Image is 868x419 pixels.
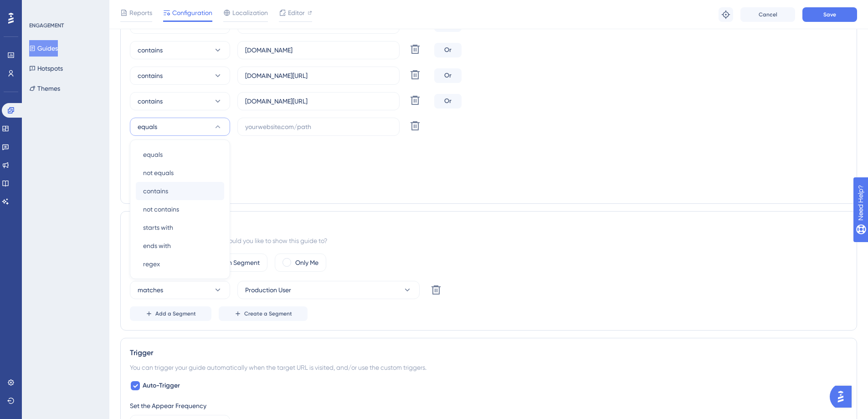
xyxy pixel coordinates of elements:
[155,310,196,317] span: Add a Segment
[143,380,180,391] span: Auto-Trigger
[136,145,224,164] button: equals
[830,383,857,410] iframe: UserGuiding AI Assistant Launcher
[245,122,392,132] input: yourwebsite.com/path
[130,118,230,136] button: equals
[740,7,795,22] button: Cancel
[138,121,157,132] span: equals
[802,7,857,22] button: Save
[138,45,163,56] span: contains
[143,222,173,233] span: starts with
[29,40,58,57] button: Guides
[434,68,462,83] div: Or
[434,43,462,57] div: Or
[136,237,224,255] button: ends with
[29,80,60,97] button: Themes
[434,94,462,109] div: Or
[143,149,163,160] span: equals
[232,7,268,18] span: Localization
[130,143,847,154] div: Targeting Condition
[245,45,392,55] input: yourwebsite.com/path
[245,96,392,106] input: yourwebsite.com/path
[130,221,847,232] div: Audience Segmentation
[295,257,318,268] label: Only Me
[172,7,212,18] span: Configuration
[130,400,847,411] div: Set the Appear Frequency
[143,186,168,197] span: contains
[29,22,64,29] div: ENGAGEMENT
[143,259,160,269] span: regex
[138,285,163,295] span: matches
[138,70,163,81] span: contains
[130,281,230,299] button: matches
[136,164,224,182] button: not equals
[244,310,292,317] span: Create a Segment
[245,71,392,81] input: yourwebsite.com/path
[759,11,777,18] span: Cancel
[245,285,291,295] span: Production User
[21,2,57,13] span: Need Help?
[136,218,224,237] button: starts with
[130,92,230,110] button: contains
[136,182,224,200] button: contains
[136,200,224,218] button: not contains
[219,306,308,321] button: Create a Segment
[143,167,174,178] span: not equals
[136,255,224,273] button: regex
[823,11,836,18] span: Save
[130,67,230,85] button: contains
[138,96,163,107] span: contains
[130,41,230,59] button: contains
[210,257,260,268] label: Custom Segment
[130,347,847,358] div: Trigger
[130,306,211,321] button: Add a Segment
[143,204,179,215] span: not contains
[237,281,420,299] button: Production User
[29,60,63,77] button: Hotspots
[129,7,152,18] span: Reports
[130,362,847,373] div: You can trigger your guide automatically when the target URL is visited, and/or use the custom tr...
[288,7,305,18] span: Editor
[130,235,847,246] div: Which segment of the audience would you like to show this guide to?
[143,240,171,251] span: ends with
